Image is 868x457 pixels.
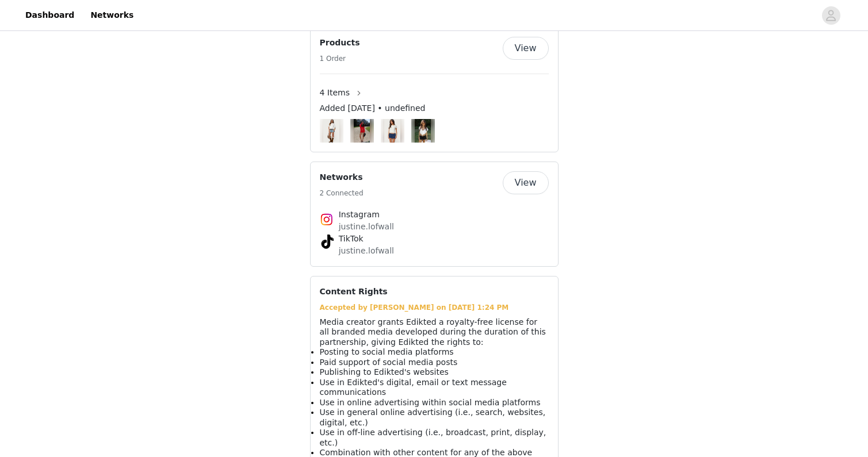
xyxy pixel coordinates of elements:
[320,286,388,298] h4: Content Rights
[411,116,435,145] img: Image Background Blur
[83,2,140,28] a: Networks
[320,213,334,226] img: Instagram Icon
[320,171,364,183] h4: Networks
[354,119,369,143] img: Maycee Button Up Knit Cardigan
[320,398,541,407] span: Use in online advertising within social media platforms
[339,209,530,221] h4: Instagram
[320,317,546,347] span: Media creator grants Edikted a royalty-free license for all branded media developed during the du...
[320,428,546,447] span: Use in off-line advertising (i.e., broadcast, print, display, etc.)
[381,116,404,145] img: Image Background Blur
[310,162,559,267] div: Networks
[320,53,360,64] h5: 1 Order
[320,188,364,198] h5: 2 Connected
[320,347,454,356] span: Posting to social media platforms
[339,233,530,245] h4: TikTok
[320,408,546,427] span: Use in general online advertising (i.e., search, websites, digital, etc.)
[320,378,507,397] span: Use in Edikted's digital, email or text message communications
[320,102,426,114] span: Added [DATE] • undefined
[825,6,836,25] div: avatar
[310,27,559,152] div: Products
[18,2,81,28] a: Dashboard
[320,302,549,313] div: Accepted by [PERSON_NAME] on [DATE] 1:24 PM
[339,221,530,233] p: justine.lofwall
[384,119,400,143] img: Coreen Button Up Knit Top
[320,358,458,367] span: Paid support of social media posts
[320,116,343,145] img: Image Background Blur
[350,116,374,145] img: Image Background Blur
[339,245,530,257] p: justine.lofwall
[503,37,549,60] button: View
[320,37,360,49] h4: Products
[320,87,350,99] span: 4 Items
[415,119,430,143] img: Studded Faux Suede Micro Shorts
[323,119,339,143] img: Tory Western Denim Mini Skirt
[320,367,449,377] span: Publishing to Edikted's websites
[503,171,549,194] button: View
